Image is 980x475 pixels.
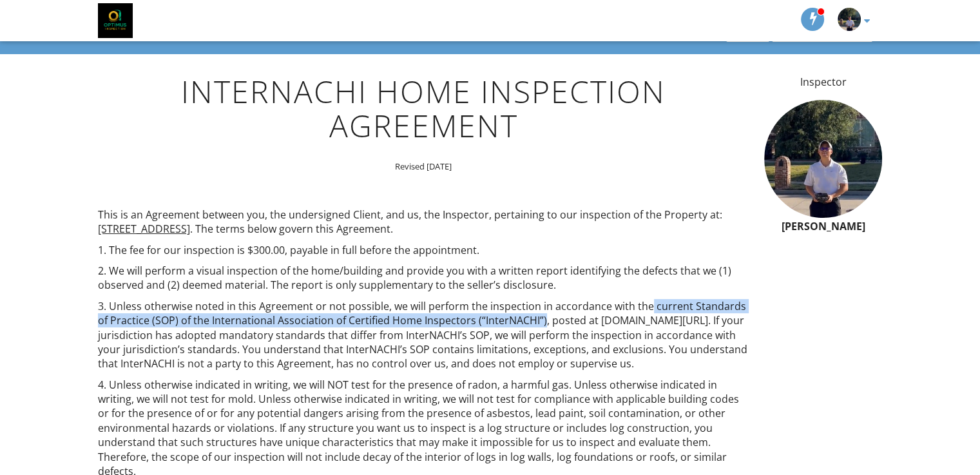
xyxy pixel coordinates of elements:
[764,75,882,89] p: Inspector
[725,23,771,43] a: Print
[98,299,749,371] p: 3. Unless otherwise noted in this Agreement or not possible, we will perform the inspection in ac...
[98,243,749,257] p: 1. The fee for our inspection is $300.00, payable in full before the appointment.
[764,100,882,218] img: screenshot_20231017_193713_messenger.jpg
[98,3,133,38] img: Optimus Inspection LLC
[98,160,749,172] p: Revised [DATE]
[98,208,749,237] p: This is an Agreement between you, the undersigned Client, and us, the Inspector, pertaining to ou...
[726,24,769,42] div: Print
[772,24,872,42] div: Inspection Details
[838,8,861,31] img: screenshot_20231017_193713_messenger.jpg
[771,23,874,43] a: Inspection Details
[98,264,749,293] p: 2. We will perform a visual inspection of the home/building and provide you with a written report...
[764,221,882,233] h6: [PERSON_NAME]
[98,222,190,236] span: [STREET_ADDRESS]
[98,75,749,143] h1: INTERNACHI Home Inspection Agreement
